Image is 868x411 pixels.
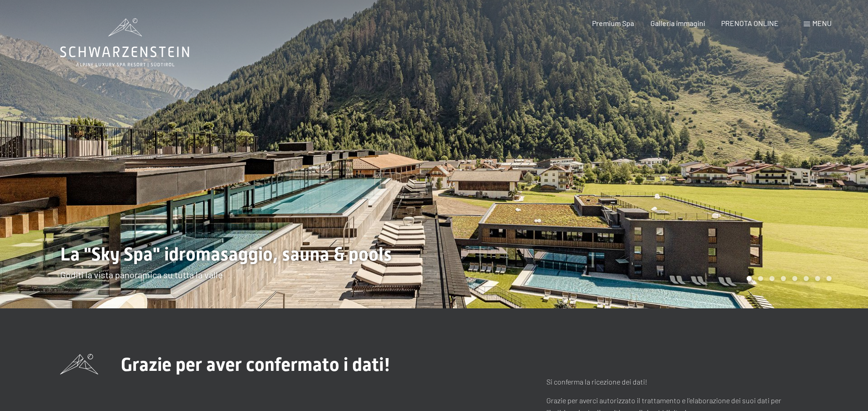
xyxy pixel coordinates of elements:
div: Carousel Page 7 [815,276,820,281]
p: Si conferma la ricezione dei dati! [546,376,808,388]
span: Grazie per aver confermato i dati! [121,354,390,375]
a: PRENOTA ONLINE [721,19,779,27]
a: Premium Spa [592,19,634,27]
div: Carousel Page 1 (Current Slide) [747,276,752,281]
a: Galleria immagini [650,19,705,27]
span: Menu [812,19,832,27]
div: Carousel Page 6 [804,276,809,281]
div: Carousel Page 3 [769,276,774,281]
div: Carousel Page 8 [826,276,832,281]
div: Carousel Page 4 [781,276,786,281]
div: Carousel Page 5 [792,276,797,281]
div: Carousel Pagination [743,276,832,281]
div: Carousel Page 2 [758,276,763,281]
